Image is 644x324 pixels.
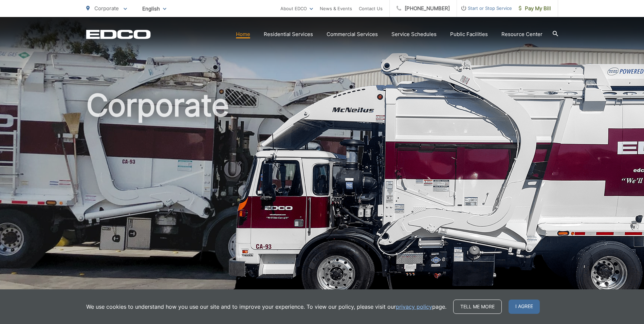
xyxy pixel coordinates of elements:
[86,30,151,39] a: EDCD logo. Return to the homepage.
[94,5,119,12] span: Corporate
[327,30,378,38] a: Commercial Services
[453,300,502,314] a: Tell me more
[450,30,488,38] a: Public Facilities
[137,3,171,15] span: English
[501,30,542,38] a: Resource Center
[280,4,313,13] a: About EDCO
[320,4,352,13] a: News & Events
[86,88,558,303] h1: Corporate
[359,4,383,13] a: Contact Us
[236,30,250,38] a: Home
[86,303,446,311] p: We use cookies to understand how you use our site and to improve your experience. To view our pol...
[391,30,437,38] a: Service Schedules
[396,303,432,311] a: privacy policy
[519,4,551,13] span: Pay My Bill
[509,300,540,314] span: I agree
[264,30,313,38] a: Residential Services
